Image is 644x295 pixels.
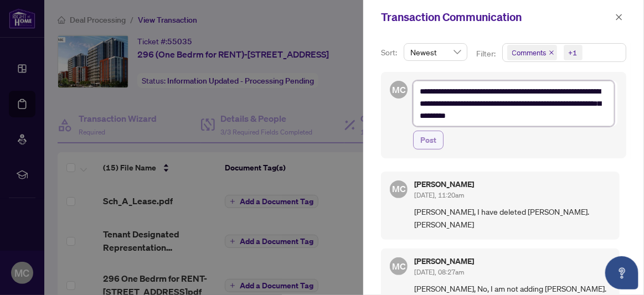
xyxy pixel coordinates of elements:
[414,268,464,276] span: [DATE], 08:27am
[410,44,461,60] span: Newest
[605,256,638,289] button: Open asap
[512,47,547,58] span: Comments
[507,45,557,60] span: Comments
[413,131,444,149] button: Post
[392,83,405,97] span: MC
[615,13,623,21] span: close
[381,9,612,25] div: Transaction Communication
[414,191,464,199] span: [DATE], 11:20am
[414,205,611,231] span: [PERSON_NAME], I have deleted [PERSON_NAME]. [PERSON_NAME]
[476,48,497,60] p: Filter:
[414,180,474,188] h5: [PERSON_NAME]
[392,260,405,273] span: MC
[549,50,554,55] span: close
[381,46,399,59] p: Sort:
[420,131,436,149] span: Post
[392,182,405,196] span: MC
[414,257,474,265] h5: [PERSON_NAME]
[569,47,578,58] div: +1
